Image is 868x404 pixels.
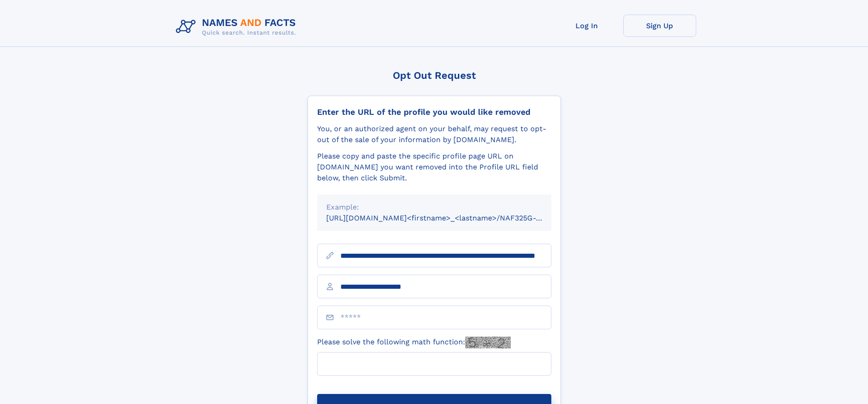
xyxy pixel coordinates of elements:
[317,151,551,184] div: Please copy and paste the specific profile page URL on [DOMAIN_NAME] you want removed into the Pr...
[317,107,551,117] div: Enter the URL of the profile you would like removed
[623,15,696,37] a: Sign Up
[317,123,551,145] div: You, or an authorized agent on your behalf, may request to opt-out of the sale of your informatio...
[172,15,303,39] img: Logo Names and Facts
[326,202,542,213] div: Example:
[308,70,561,81] div: Opt Out Request
[550,15,623,37] a: Log In
[317,337,511,348] label: Please solve the following math function:
[326,214,569,222] small: [URL][DOMAIN_NAME]<firstname>_<lastname>/NAF325G-xxxxxxxx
